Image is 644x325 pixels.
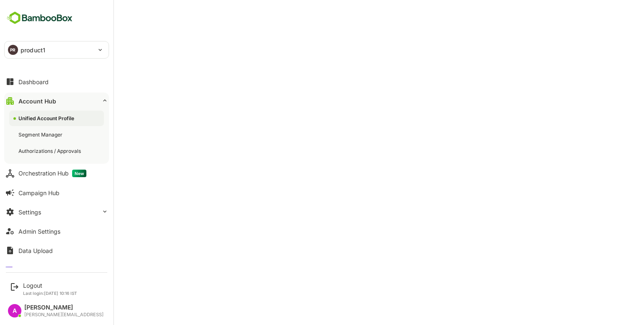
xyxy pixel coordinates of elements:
[4,184,109,201] button: Campaign Hub
[24,312,104,317] div: [PERSON_NAME][EMAIL_ADDRESS]
[18,228,60,235] div: Admin Settings
[23,291,77,296] p: Last login: [DATE] 10:16 IST
[4,204,109,220] button: Settings
[18,131,64,138] div: Segment Manager
[4,261,109,278] button: Lumo
[4,165,109,182] button: Orchestration HubNew
[18,147,83,155] div: Authorizations / Approvals
[23,282,77,289] div: Logout
[4,223,109,240] button: Admin Settings
[18,115,76,122] div: Unified Account Profile
[18,189,60,196] div: Campaign Hub
[8,45,18,55] div: PR
[5,41,109,58] div: PRproduct1
[18,98,56,105] div: Account Hub
[21,46,45,54] p: product1
[18,266,34,273] div: Lumo
[4,10,75,26] img: BambooboxFullLogoMark.5f36c76dfaba33ec1ec1367b70bb1252.svg
[18,170,86,177] div: Orchestration Hub
[8,304,21,317] div: A
[18,209,41,216] div: Settings
[18,78,49,85] div: Dashboard
[4,73,109,90] button: Dashboard
[18,247,53,254] div: Data Upload
[4,93,109,109] button: Account Hub
[4,242,109,259] button: Data Upload
[72,170,86,177] span: New
[24,304,104,311] div: [PERSON_NAME]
